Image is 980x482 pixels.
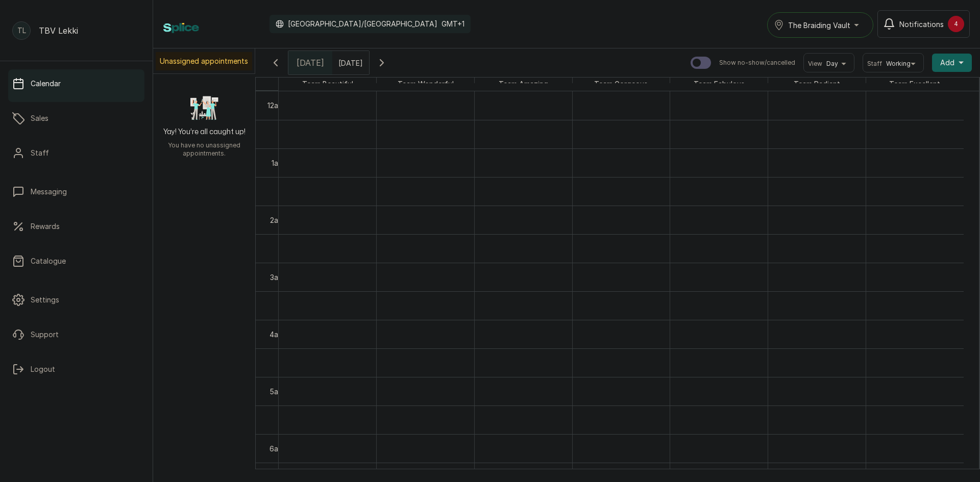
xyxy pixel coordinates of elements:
span: Staff [867,60,882,68]
span: Add [940,58,954,68]
a: Staff [8,139,144,167]
p: Sales [31,113,48,123]
p: [GEOGRAPHIC_DATA]/[GEOGRAPHIC_DATA] [288,19,437,29]
p: Show no-show/cancelled [719,59,795,67]
p: Messaging [31,187,67,197]
p: Catalogue [31,256,66,266]
a: Messaging [8,177,144,206]
a: Support [8,320,144,349]
div: 6am [267,443,286,454]
span: The Braiding Vault [788,20,850,31]
span: Day [826,60,838,68]
span: Team Excellent [887,78,942,90]
a: Catalogue [8,247,144,275]
div: 1am [269,158,286,168]
button: ViewDay [808,60,850,68]
div: 4am [267,329,286,340]
div: [DATE] [288,51,332,74]
p: TL [17,26,26,36]
a: Rewards [8,212,144,241]
span: Team Beautiful [300,78,355,90]
span: Team Radiant [792,78,842,90]
button: Logout [8,355,144,384]
p: Rewards [31,221,60,232]
p: Staff [31,148,49,158]
div: 3am [268,272,286,283]
h2: Yay! You’re all caught up! [163,127,246,137]
p: Support [31,329,59,340]
div: 12am [265,100,286,111]
a: Sales [8,104,144,133]
span: Team Wonderful [396,78,456,90]
span: Working [886,60,911,68]
span: Notifications [899,19,944,30]
button: The Braiding Vault [767,12,873,38]
span: [DATE] [297,57,324,69]
p: Settings [31,295,59,305]
div: 2am [268,215,286,225]
span: Team Gorgeous [592,78,650,90]
div: 5am [267,386,286,397]
p: TBV Lekki [39,24,78,37]
a: Settings [8,286,144,314]
button: StaffWorking [867,60,919,68]
p: Logout [31,364,55,374]
p: GMT+1 [442,19,464,29]
span: Team Fabulous [692,78,747,90]
span: Team Amazing [497,78,550,90]
span: View [808,60,822,68]
p: You have no unassigned appointments. [159,141,249,158]
button: Notifications4 [877,10,970,38]
div: 4 [948,16,964,32]
p: Calendar [31,79,61,89]
a: Calendar [8,69,144,98]
p: Unassigned appointments [156,52,252,70]
button: Add [932,54,972,72]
